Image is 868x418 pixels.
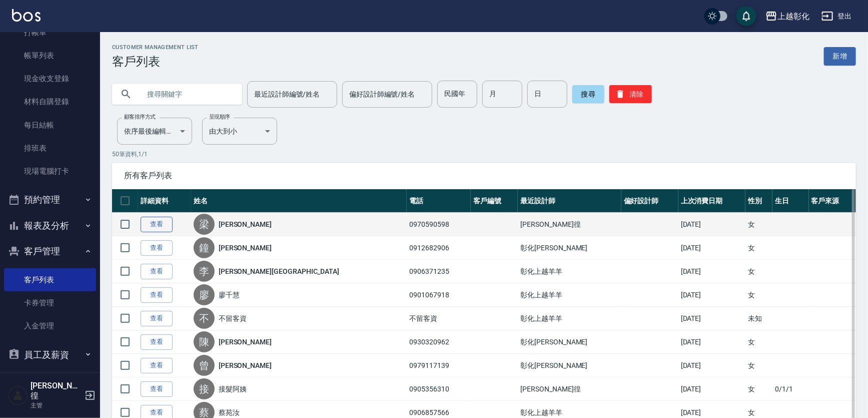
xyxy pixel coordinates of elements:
[219,219,272,229] a: [PERSON_NAME]
[219,243,272,253] a: [PERSON_NAME]
[124,171,844,181] span: 所有客戶列表
[518,307,621,330] td: 彰化上越羊羊
[219,266,340,276] a: [PERSON_NAME][GEOGRAPHIC_DATA]
[4,67,96,90] a: 現金收支登錄
[141,381,173,397] a: 查看
[777,10,809,23] div: 上越彰化
[141,240,173,256] a: 查看
[407,213,471,236] td: 0970590598
[817,7,856,26] button: 登出
[138,189,191,213] th: 詳細資料
[31,401,82,410] p: 主管
[140,81,234,108] input: 搜尋關鍵字
[678,213,745,236] td: [DATE]
[4,342,96,368] button: 員工及薪資
[141,217,173,232] a: 查看
[219,407,240,417] a: 蔡苑汝
[112,44,199,51] h2: Customer Management List
[194,308,215,329] div: 不
[4,314,96,337] a: 入金管理
[194,331,215,352] div: 陳
[209,113,230,121] label: 呈現順序
[518,260,621,283] td: 彰化上越羊羊
[194,237,215,258] div: 鐘
[407,236,471,260] td: 0912682906
[8,385,28,405] img: Person
[609,85,652,103] button: 清除
[572,85,604,103] button: 搜尋
[4,137,96,160] a: 排班表
[202,118,277,145] div: 由大到小
[678,377,745,401] td: [DATE]
[219,290,240,300] a: 廖千慧
[772,377,809,401] td: 0/1/1
[518,283,621,307] td: 彰化上越羊羊
[518,377,621,401] td: [PERSON_NAME]徨
[141,358,173,373] a: 查看
[518,354,621,377] td: 彰化[PERSON_NAME]
[678,236,745,260] td: [DATE]
[141,311,173,326] a: 查看
[194,214,215,235] div: 梁
[407,330,471,354] td: 0930320962
[407,307,471,330] td: 不留客資
[745,213,772,236] td: 女
[407,377,471,401] td: 0905356310
[678,260,745,283] td: [DATE]
[112,55,199,69] h3: 客戶列表
[141,287,173,303] a: 查看
[745,189,772,213] th: 性別
[4,160,96,183] a: 現場電腦打卡
[141,264,173,279] a: 查看
[4,213,96,239] button: 報表及分析
[621,189,678,213] th: 偏好設計師
[772,189,809,213] th: 生日
[4,114,96,137] a: 每日結帳
[745,330,772,354] td: 女
[4,238,96,264] button: 客戶管理
[12,9,41,22] img: Logo
[4,367,96,393] button: 商品管理
[219,360,272,370] a: [PERSON_NAME]
[194,355,215,376] div: 曾
[518,213,621,236] td: [PERSON_NAME]徨
[678,189,745,213] th: 上次消費日期
[407,260,471,283] td: 0906371235
[407,354,471,377] td: 0979117139
[471,189,518,213] th: 客戶編號
[678,307,745,330] td: [DATE]
[191,189,407,213] th: 姓名
[518,330,621,354] td: 彰化[PERSON_NAME]
[824,47,856,66] a: 新增
[219,337,272,347] a: [PERSON_NAME]
[219,313,247,323] a: 不留客資
[745,236,772,260] td: 女
[809,189,856,213] th: 客戶來源
[124,113,156,121] label: 顧客排序方式
[745,377,772,401] td: 女
[745,260,772,283] td: 女
[407,189,471,213] th: 電話
[31,381,82,401] h5: [PERSON_NAME]徨
[194,378,215,399] div: 接
[736,6,756,26] button: save
[4,268,96,291] a: 客戶列表
[141,334,173,350] a: 查看
[518,189,621,213] th: 最近設計師
[678,354,745,377] td: [DATE]
[4,90,96,113] a: 材料自購登錄
[4,44,96,67] a: 帳單列表
[745,283,772,307] td: 女
[117,118,192,145] div: 依序最後編輯時間
[4,291,96,314] a: 卡券管理
[518,236,621,260] td: 彰化[PERSON_NAME]
[678,283,745,307] td: [DATE]
[4,21,96,44] a: 打帳單
[194,284,215,305] div: 廖
[219,384,247,394] a: 接髮阿姨
[4,187,96,213] button: 預約管理
[112,150,856,159] p: 50 筆資料, 1 / 1
[194,261,215,282] div: 李
[407,283,471,307] td: 0901067918
[761,6,813,27] button: 上越彰化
